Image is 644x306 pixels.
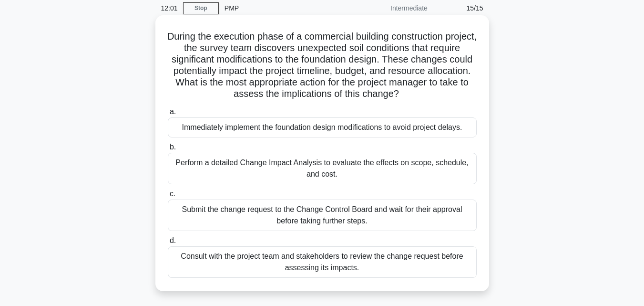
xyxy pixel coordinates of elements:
div: Immediately implement the foundation design modifications to avoid project delays. [168,117,477,137]
h5: During the execution phase of a commercial building construction project, the survey team discove... [167,31,478,100]
div: Consult with the project team and stakeholders to review the change request before assessing its ... [168,246,477,278]
span: d. [170,236,176,244]
span: b. [170,143,176,151]
span: c. [170,190,175,198]
span: a. [170,107,176,116]
div: Perform a detailed Change Impact Analysis to evaluate the effects on scope, schedule, and cost. [168,153,477,184]
div: Submit the change request to the Change Control Board and wait for their approval before taking f... [168,200,477,231]
a: Stop [183,2,219,14]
